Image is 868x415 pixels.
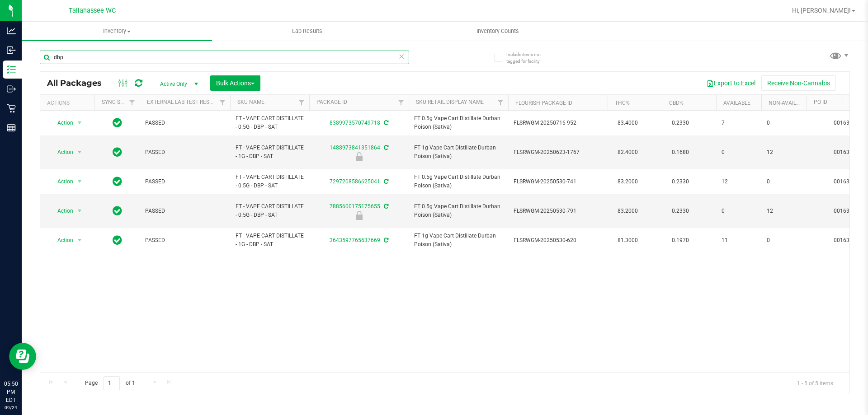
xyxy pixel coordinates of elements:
span: Action [49,234,74,247]
span: All Packages [47,78,111,88]
span: PASSED [145,207,225,215]
inline-svg: Outbound [7,84,16,93]
span: 82.4000 [613,146,642,159]
span: Bulk Actions [216,79,255,87]
inline-svg: Inbound [7,46,16,55]
button: Bulk Actions [210,75,260,91]
span: Action [49,117,74,129]
a: 00163476 [834,149,859,155]
span: 0 [722,148,756,157]
a: Inventory Counts [402,22,593,41]
span: Hi, [PERSON_NAME]! [792,7,851,14]
span: 12 [722,177,756,186]
span: Clear [398,51,405,62]
span: select [74,175,85,188]
a: Filter [394,95,409,110]
a: Filter [294,95,309,110]
a: 3643597765637669 [330,237,380,243]
a: Non-Available [769,100,809,106]
span: Inventory Counts [464,27,531,35]
span: PASSED [145,236,225,245]
span: 0.2330 [667,205,693,218]
a: THC% [615,100,630,106]
span: FT 0.5g Vape Cart Distillate Durban Poison (Sativa) [414,114,503,131]
button: Export to Excel [701,75,761,91]
span: Inventory [22,27,212,35]
span: FT - VAPE CART DISTILLATE - 0.5G - DBP - SAT [236,202,304,219]
span: FT 0.5g Vape Cart Distillate Durban Poison (Sativa) [414,202,503,219]
span: select [74,146,85,159]
span: Sync from Compliance System [382,237,388,243]
a: Filter [493,95,508,110]
span: FLSRWGM-20250716-952 [514,119,602,127]
a: Filter [215,95,230,110]
inline-svg: Inventory [7,65,16,74]
a: PO ID [814,99,827,105]
span: Sync from Compliance System [382,203,388,210]
span: select [74,117,85,129]
a: 7297208586625041 [330,178,380,185]
span: 0 [767,177,801,186]
a: 1488973841351864 [330,145,380,151]
span: Lab Results [280,27,335,35]
a: Sync Status [102,99,137,105]
span: 0.2330 [667,175,693,188]
span: 83.2000 [613,175,642,188]
span: 0 [767,236,801,245]
span: Sync from Compliance System [382,145,388,151]
span: In Sync [113,117,122,129]
a: CBD% [669,100,684,106]
span: 12 [767,207,801,215]
span: 0.1680 [667,146,693,159]
inline-svg: Analytics [7,26,16,35]
div: Newly Received [308,211,410,220]
a: External Lab Test Result [147,99,218,105]
a: 7885600175175655 [330,203,380,210]
span: FLSRWGM-20250530-620 [514,236,602,245]
span: FT 0.5g Vape Cart Distillate Durban Poison (Sativa) [414,173,503,190]
span: 0 [767,119,801,127]
a: Inventory [22,22,212,41]
span: FLSRWGM-20250530-741 [514,177,602,186]
span: PASSED [145,119,225,127]
span: FT - VAPE CART DISTILLATE - 1G - DBP - SAT [236,232,304,249]
span: 7 [722,119,756,127]
span: FT 1g Vape Cart Distillate Durban Poison (Sativa) [414,144,503,161]
span: select [74,234,85,247]
span: FT 1g Vape Cart Distillate Durban Poison (Sativa) [414,232,503,249]
span: In Sync [113,205,122,217]
a: Available [723,100,750,106]
span: 83.2000 [613,205,642,218]
a: Filter [125,95,140,110]
p: 09/24 [4,404,18,411]
span: PASSED [145,177,225,186]
span: FLSRWGM-20250530-791 [514,207,602,215]
inline-svg: Reports [7,123,16,132]
span: FT - VAPE CART DISTILLATE - 1G - DBP - SAT [236,144,304,161]
div: Newly Received [308,152,410,161]
span: 11 [722,236,756,245]
a: 00163467 [834,237,859,243]
span: Sync from Compliance System [382,178,388,185]
span: FT - VAPE CART DISTILLATE - 0.5G - DBP - SAT [236,114,304,131]
span: 12 [767,148,801,157]
span: PASSED [145,148,225,157]
span: In Sync [113,234,122,247]
a: SKU Name [237,99,264,105]
span: Action [49,205,74,217]
a: 00163497 [834,120,859,126]
span: Include items not tagged for facility [506,51,552,65]
span: 81.3000 [613,234,642,247]
span: 0.2330 [667,117,693,130]
span: Sync from Compliance System [382,120,388,126]
span: Action [49,146,74,159]
button: Receive Non-Cannabis [761,75,836,91]
span: select [74,205,85,217]
a: Package ID [316,99,347,105]
a: 00163462 [834,178,859,185]
span: 1 - 5 of 5 items [790,376,840,390]
span: In Sync [113,175,122,188]
div: Actions [47,100,91,106]
span: 83.4000 [613,117,642,130]
span: In Sync [113,146,122,159]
